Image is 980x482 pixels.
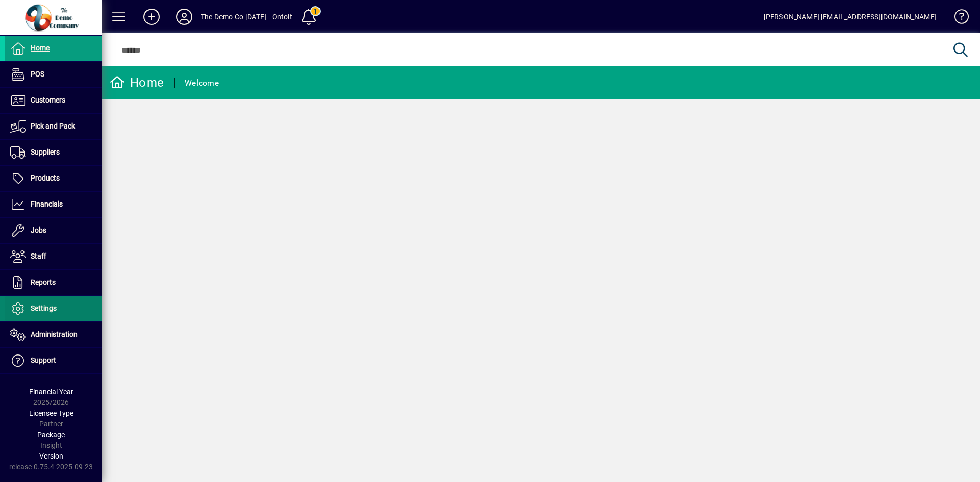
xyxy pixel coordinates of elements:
[31,356,56,364] span: Support
[39,452,63,460] span: Version
[135,8,168,26] button: Add
[37,430,65,439] span: Package
[5,166,102,191] a: Products
[5,218,102,243] a: Jobs
[947,2,967,35] a: Knowledge Base
[31,96,65,104] span: Customers
[31,278,56,286] span: Reports
[31,200,63,208] span: Financials
[5,192,102,217] a: Financials
[31,304,57,312] span: Settings
[185,75,219,91] div: Welcome
[31,148,60,156] span: Suppliers
[764,9,937,25] div: [PERSON_NAME] [EMAIL_ADDRESS][DOMAIN_NAME]
[31,330,78,338] span: Administration
[168,8,201,26] button: Profile
[5,140,102,165] a: Suppliers
[5,114,102,139] a: Pick and Pack
[31,226,46,234] span: Jobs
[29,388,73,396] span: Financial Year
[5,270,102,295] a: Reports
[5,62,102,87] a: POS
[5,348,102,373] a: Support
[5,88,102,113] a: Customers
[31,174,60,182] span: Products
[31,122,75,130] span: Pick and Pack
[31,70,44,78] span: POS
[5,244,102,269] a: Staff
[29,409,73,417] span: Licensee Type
[31,44,50,52] span: Home
[5,296,102,321] a: Settings
[5,322,102,347] a: Administration
[110,74,164,91] div: Home
[31,252,46,260] span: Staff
[201,9,292,25] div: The Demo Co [DATE] - Ontoit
